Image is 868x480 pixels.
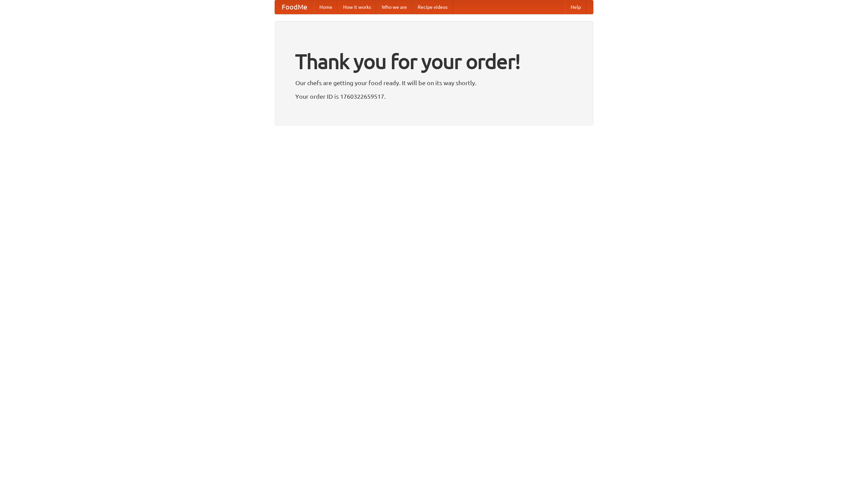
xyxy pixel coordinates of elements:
p: Your order ID is 1760322659517. [295,91,573,101]
a: Recipe videos [412,0,453,14]
h1: Thank you for your order! [295,45,573,78]
a: Home [314,0,338,14]
a: FoodMe [275,0,314,14]
p: Our chefs are getting your food ready. It will be on its way shortly. [295,78,573,88]
a: How it works [338,0,376,14]
a: Help [565,0,586,14]
a: Who we are [376,0,412,14]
